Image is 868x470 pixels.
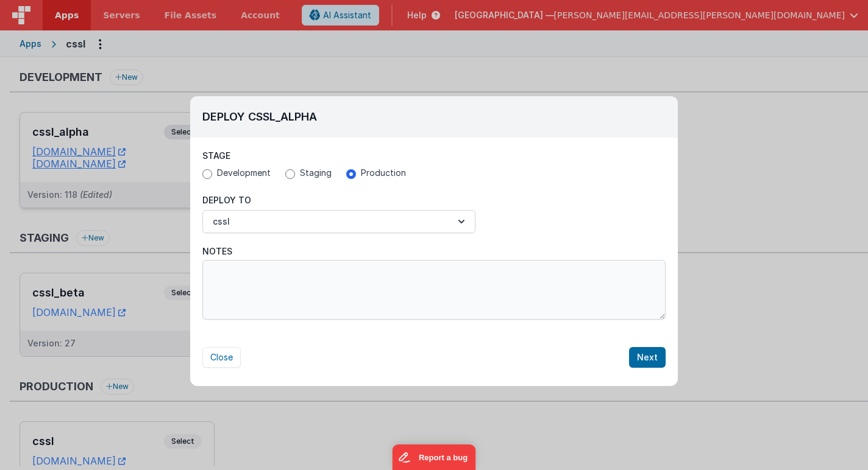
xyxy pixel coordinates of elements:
textarea: Notes [202,260,666,320]
button: cssl [202,210,475,233]
span: Stage [202,150,230,161]
input: Production [346,169,356,179]
h2: Deploy cssl_alpha [202,108,666,125]
p: Deploy To [202,194,475,206]
span: Development [217,167,271,179]
button: Close [202,347,241,368]
button: Next [629,347,666,368]
span: Notes [202,245,232,258]
span: Staging [300,167,332,179]
input: Development [202,169,212,179]
input: Staging [285,169,295,179]
iframe: Marker.io feedback button [393,444,476,470]
span: Production [361,167,406,179]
